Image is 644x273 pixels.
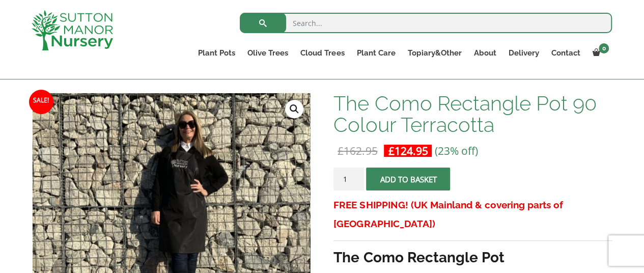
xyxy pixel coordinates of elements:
[586,46,612,60] a: 0
[338,144,344,158] span: £
[350,46,401,60] a: Plant Care
[545,46,586,60] a: Contact
[192,46,241,60] a: Plant Pots
[434,144,478,158] span: (23% off)
[240,13,612,33] input: Search...
[338,144,377,158] bdi: 162.95
[29,90,53,114] span: Sale!
[388,144,394,158] span: £
[366,168,450,190] button: Add to basket
[467,46,502,60] a: About
[333,249,504,266] strong: The Como Rectangle Pot
[599,43,609,53] span: 0
[241,46,294,60] a: Olive Trees
[333,93,612,135] h1: The Como Rectangle Pot 90 Colour Terracotta
[401,46,467,60] a: Topiary&Other
[294,46,350,60] a: Cloud Trees
[285,100,303,118] a: View full-screen image gallery
[333,168,364,190] input: Product quantity
[333,196,612,233] h3: FREE SHIPPING! (UK Mainland & covering parts of [GEOGRAPHIC_DATA])
[32,10,113,50] img: logo
[388,144,428,158] bdi: 124.95
[502,46,545,60] a: Delivery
